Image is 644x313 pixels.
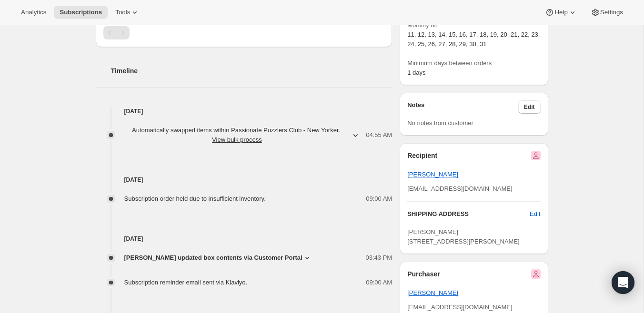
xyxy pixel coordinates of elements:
div: Open Intercom Messenger [612,271,634,294]
button: Automatically swapped items within Passionate Puzzlers Club - New Yorker. View bulk process [119,123,366,147]
button: Analytics [15,6,52,19]
span: [EMAIL_ADDRESS][DOMAIN_NAME] [407,303,512,311]
h2: Timeline [111,66,392,76]
button: Help [539,6,583,19]
h2: Purchaser [407,269,440,279]
h3: SHIPPING ADDRESS [407,209,530,219]
a: [PERSON_NAME] [407,289,458,296]
h4: [DATE] [96,175,392,185]
button: Edit [524,206,546,222]
span: Help [554,9,567,16]
span: Subscription order held due to insufficient inventory. [124,195,266,202]
button: [PERSON_NAME] updated box contents via Customer Portal [124,253,312,263]
span: 11, 12, 13, 14, 15, 16, 17, 18, 19, 20, 21, 22, 23, 24, 25, 26, 27, 28, 29, 30, 31 [407,31,540,48]
span: [EMAIL_ADDRESS][DOMAIN_NAME] [407,185,512,192]
h2: Recipient [407,151,437,160]
span: [PERSON_NAME] updated box contents via Customer Portal [124,253,302,263]
button: Subscriptions [54,6,108,19]
button: Tools [110,6,145,19]
span: Edit [524,103,535,111]
span: Subscriptions [60,9,102,16]
span: Automatically swapped items within Passionate Puzzlers Club - New Yorker . [124,126,350,145]
h4: [DATE] [96,234,392,244]
nav: Pagination [103,26,385,39]
button: Settings [585,6,629,19]
span: 04:55 AM [366,130,392,140]
span: Subscription reminder email sent via Klaviyo. [124,279,248,286]
h4: [DATE] [96,107,392,116]
span: Settings [600,9,623,16]
button: Edit [518,100,541,114]
span: 09:00 AM [366,278,392,287]
span: Analytics [21,9,46,16]
span: [PERSON_NAME] [STREET_ADDRESS][PERSON_NAME] [407,228,520,245]
a: [PERSON_NAME] [407,171,458,178]
span: Monthly on [407,20,540,30]
span: No notes from customer [407,119,473,127]
span: 03:43 PM [366,253,392,263]
span: 1 days [407,69,425,76]
span: 09:00 AM [366,194,392,204]
span: Minimum days between orders [407,59,540,68]
h3: Notes [407,100,518,114]
span: Tools [115,9,130,16]
button: View bulk process [212,136,262,143]
span: Edit [530,209,540,219]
